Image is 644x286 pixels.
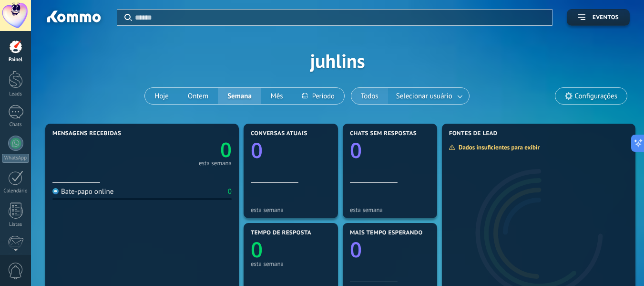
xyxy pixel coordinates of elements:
[2,222,30,228] div: Listas
[261,88,293,104] button: Mês
[567,9,630,26] button: Eventos
[145,88,178,104] button: Hoje
[2,154,29,163] div: WhatsApp
[220,136,232,163] text: 0
[251,206,331,213] div: esta semana
[2,188,30,194] div: Calendário
[351,88,388,104] button: Todos
[2,122,30,128] div: Chats
[199,161,232,166] div: esta semana
[52,187,113,196] div: Bate-papo online
[350,230,423,236] span: Mais tempo esperando
[52,130,121,137] span: Mensagens recebidas
[575,92,617,100] span: Configurações
[388,88,469,104] button: Selecionar usuário
[293,88,344,104] button: Período
[142,136,232,163] a: 0
[2,57,30,63] div: Painel
[251,235,263,264] text: 0
[218,88,261,104] button: Semana
[178,88,218,104] button: Ontem
[593,14,619,21] span: Eventos
[449,130,498,137] span: Fontes de lead
[350,206,430,213] div: esta semana
[394,90,454,103] span: Selecionar usuário
[52,188,59,194] img: Bate-papo online
[2,91,30,97] div: Leads
[350,235,362,264] text: 0
[251,130,307,137] span: Conversas atuais
[449,143,546,151] div: Dados insuficientes para exibir
[251,230,311,236] span: Tempo de resposta
[251,136,263,164] text: 0
[251,260,331,267] div: esta semana
[350,136,362,164] text: 0
[350,130,417,137] span: Chats sem respostas
[228,187,232,196] div: 0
